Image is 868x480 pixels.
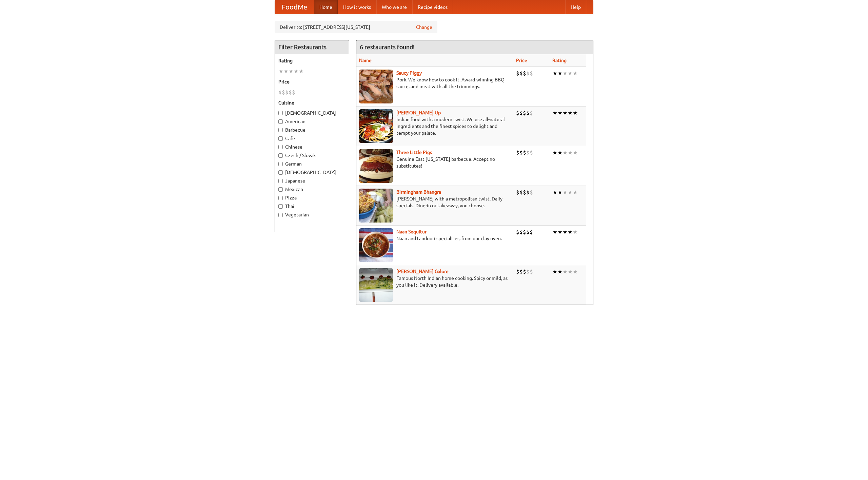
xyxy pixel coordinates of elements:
[557,268,563,275] li: ★
[359,189,393,223] img: bhangra.jpg
[275,21,437,33] div: Deliver to: [STREET_ADDRESS][US_STATE]
[278,153,283,158] input: Czech / Slovak
[278,196,283,200] input: Pizza
[412,0,453,14] a: Recipe videos
[516,109,519,117] li: $
[552,268,557,275] li: ★
[278,152,346,159] label: Czech / Slovak
[278,177,346,184] label: Japanese
[573,268,578,275] li: ★
[526,149,530,156] li: $
[563,109,568,117] li: ★
[563,268,568,275] li: ★
[359,58,372,63] a: Name
[563,189,568,196] li: ★
[416,24,432,31] a: Change
[396,189,441,195] a: Birmingham Bhangra
[278,136,283,141] input: Cafe
[396,150,432,155] a: Three Little Pigs
[523,228,526,236] li: $
[557,149,563,156] li: ★
[314,0,338,14] a: Home
[519,268,523,275] li: $
[278,187,283,192] input: Mexican
[573,228,578,236] li: ★
[523,70,526,77] li: $
[552,70,557,77] li: ★
[289,89,292,96] li: $
[552,109,557,117] li: ★
[359,275,511,288] p: Famous North Indian home cooking. Spicy or mild, as you like it. Delivery available.
[359,70,393,103] img: saucy.jpg
[516,149,519,156] li: $
[552,149,557,156] li: ★
[530,109,533,117] li: $
[519,70,523,77] li: $
[557,189,563,196] li: ★
[568,228,573,236] li: ★
[278,57,346,64] h5: Rating
[530,70,533,77] li: $
[573,70,578,77] li: ★
[359,268,393,302] img: currygalore.jpg
[526,189,530,196] li: $
[563,228,568,236] li: ★
[278,204,283,209] input: Thai
[278,68,283,75] li: ★
[359,228,393,262] img: naansequitur.jpg
[278,119,283,124] input: American
[359,109,393,143] img: curryup.jpg
[376,0,412,14] a: Who we are
[283,68,289,75] li: ★
[278,162,283,166] input: German
[523,268,526,275] li: $
[278,213,283,217] input: Vegetarian
[338,0,376,14] a: How it works
[516,189,519,196] li: $
[519,189,523,196] li: $
[360,44,415,50] ng-pluralize: 6 restaurants found!
[563,149,568,156] li: ★
[278,211,346,218] label: Vegetarian
[519,109,523,117] li: $
[568,268,573,275] li: ★
[573,189,578,196] li: ★
[530,189,533,196] li: $
[519,228,523,236] li: $
[396,110,441,115] a: [PERSON_NAME] Up
[516,268,519,275] li: $
[278,194,346,201] label: Pizza
[573,149,578,156] li: ★
[278,160,346,167] label: German
[516,228,519,236] li: $
[289,68,294,75] li: ★
[552,228,557,236] li: ★
[526,109,530,117] li: $
[396,269,449,274] a: [PERSON_NAME] Galore
[557,109,563,117] li: ★
[396,229,427,234] a: Naan Sequitur
[565,0,586,14] a: Help
[568,109,573,117] li: ★
[563,70,568,77] li: ★
[523,109,526,117] li: $
[278,169,346,176] label: [DEMOGRAPHIC_DATA]
[278,203,346,210] label: Thai
[530,149,533,156] li: $
[516,58,527,63] a: Price
[519,149,523,156] li: $
[568,149,573,156] li: ★
[278,118,346,125] label: American
[552,189,557,196] li: ★
[396,70,422,76] a: Saucy Piggy
[278,145,283,149] input: Chinese
[278,99,346,106] h5: Cuisine
[573,109,578,117] li: ★
[282,89,285,96] li: $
